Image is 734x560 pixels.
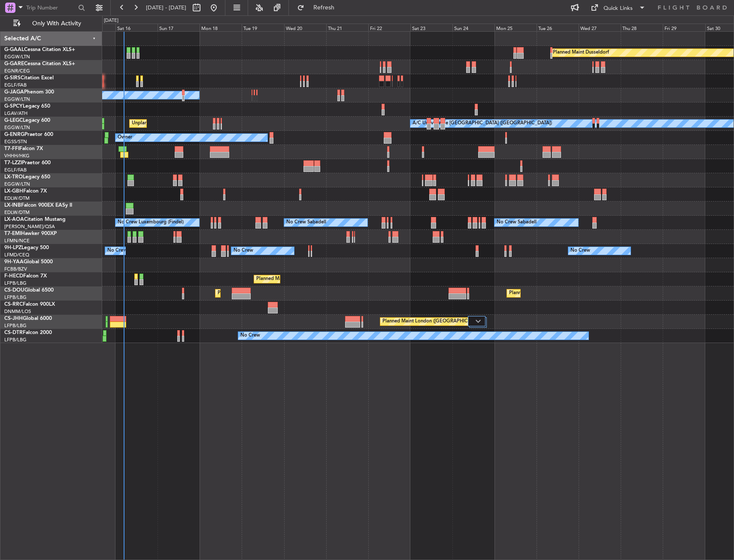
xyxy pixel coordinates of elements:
[4,132,24,137] span: G-ENRG
[4,138,27,145] a: EGSS/STN
[4,110,27,117] a: LGAV/ATH
[4,217,24,222] span: LX-AOA
[4,195,30,202] a: EDLW/DTM
[4,175,50,180] a: LX-TROLegacy 650
[410,24,452,31] div: Sat 23
[22,21,91,27] span: Only With Activity
[4,231,21,236] span: T7-EMI
[146,4,186,12] span: [DATE] - [DATE]
[132,117,273,130] div: Unplanned Maint [GEOGRAPHIC_DATA] ([GEOGRAPHIC_DATA])
[4,316,23,321] span: CS-JHH
[4,146,43,151] a: T7-FFIFalcon 7X
[4,132,53,137] a: G-ENRGPraetor 600
[537,24,579,31] div: Tue 26
[579,24,621,31] div: Wed 27
[4,189,23,194] span: LX-GBH
[26,1,76,14] input: Trip Number
[4,274,23,279] span: F-HECD
[4,217,66,222] a: LX-AOACitation Mustang
[4,189,47,194] a: LX-GBHFalcon 7X
[4,47,75,52] a: G-GAALCessna Citation XLS+
[4,175,23,180] span: LX-TRO
[412,117,552,130] div: A/C Unavailable [GEOGRAPHIC_DATA] ([GEOGRAPHIC_DATA])
[663,24,705,31] div: Fri 29
[118,131,132,144] div: Owner
[4,302,23,307] span: CS-RRC
[234,244,253,257] div: No Crew
[4,288,54,293] a: CS-DOUGlobal 6500
[286,216,326,229] div: No Crew Sabadell
[4,259,53,265] a: 9H-YAAGlobal 5000
[4,252,29,258] a: LFMD/CEQ
[4,223,55,230] a: [PERSON_NAME]/QSA
[4,167,27,173] a: EGLF/FAB
[4,316,52,321] a: CS-JHHGlobal 6000
[9,17,93,30] button: Only With Activity
[382,315,485,328] div: Planned Maint London ([GEOGRAPHIC_DATA])
[4,118,23,123] span: G-LEGC
[4,75,21,81] span: G-SIRS
[4,181,30,187] a: EGGW/LTN
[4,231,57,236] a: T7-EMIHawker 900XP
[4,75,54,81] a: G-SIRSCitation Excel
[326,24,368,31] div: Thu 21
[4,82,27,88] a: EGLF/FAB
[4,90,24,95] span: G-JAGA
[604,4,633,13] div: Quick Links
[4,90,54,95] a: G-JAGAPhenom 300
[4,54,30,60] a: EGGW/LTN
[368,24,410,31] div: Fri 22
[4,330,23,335] span: CS-DTR
[4,274,47,279] a: F-HECDFalcon 7X
[4,209,30,216] a: EDLW/DTM
[452,24,494,31] div: Sun 24
[4,146,19,151] span: T7-FFI
[4,302,55,307] a: CS-RRCFalcon 900LX
[494,24,537,31] div: Mon 25
[4,96,30,102] a: EGGW/LTN
[4,330,52,335] a: CS-DTRFalcon 2000
[4,47,24,52] span: G-GAAL
[4,124,30,131] a: EGGW/LTN
[476,319,481,323] img: arrow-gray.svg
[4,61,24,66] span: G-GARE
[586,1,650,15] button: Quick Links
[621,24,663,31] div: Thu 28
[4,259,24,265] span: 9H-YAA
[4,238,30,244] a: LFMN/NCE
[4,294,27,301] a: LFPB/LBG
[4,266,27,272] a: FCBB/BZV
[4,280,27,286] a: LFPB/LBG
[242,24,284,31] div: Tue 19
[4,203,21,208] span: LX-INB
[104,17,118,24] div: [DATE]
[4,203,72,208] a: LX-INBFalcon 900EX EASy II
[4,245,21,250] span: 9H-LPZ
[4,68,30,74] a: EGNR/CEG
[570,244,590,257] div: No Crew
[553,46,609,59] div: Planned Maint Dusseldorf
[4,104,23,109] span: G-SPCY
[293,1,345,15] button: Refresh
[4,308,31,315] a: DNMM/LOS
[306,5,342,11] span: Refresh
[4,322,27,329] a: LFPB/LBG
[509,287,644,300] div: Planned Maint [GEOGRAPHIC_DATA] ([GEOGRAPHIC_DATA])
[4,153,30,159] a: VHHH/HKG
[256,273,391,286] div: Planned Maint [GEOGRAPHIC_DATA] ([GEOGRAPHIC_DATA])
[4,160,51,166] a: T7-LZZIPraetor 600
[284,24,326,31] div: Wed 20
[118,216,184,229] div: No Crew Luxembourg (Findel)
[4,160,22,166] span: T7-LZZI
[4,337,27,343] a: LFPB/LBG
[158,24,200,31] div: Sun 17
[497,216,537,229] div: No Crew Sabadell
[4,118,50,123] a: G-LEGCLegacy 600
[4,104,50,109] a: G-SPCYLegacy 650
[240,329,260,342] div: No Crew
[115,24,158,31] div: Sat 16
[218,287,353,300] div: Planned Maint [GEOGRAPHIC_DATA] ([GEOGRAPHIC_DATA])
[4,288,24,293] span: CS-DOU
[4,245,49,250] a: 9H-LPZLegacy 500
[200,24,242,31] div: Mon 18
